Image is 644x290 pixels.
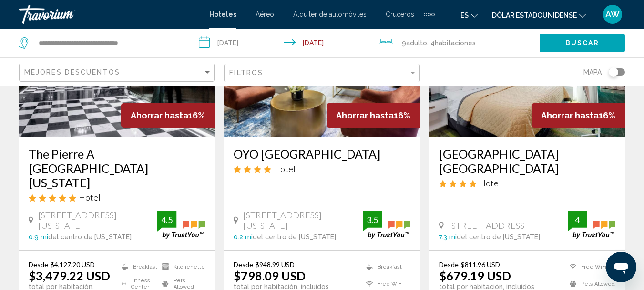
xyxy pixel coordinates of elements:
a: The Pierre A [GEOGRAPHIC_DATA][US_STATE] [29,147,205,190]
a: Aéreo [256,11,274,18]
span: [STREET_ADDRESS] [449,220,527,231]
span: 7.3 mi [439,233,457,241]
a: Hoteles [209,11,236,18]
font: Dólar estadounidense [492,11,577,19]
span: Desde [29,260,48,269]
a: OYO [GEOGRAPHIC_DATA] [234,147,410,161]
span: 0.2 mi [234,233,253,241]
li: Free WiFi [565,260,615,273]
div: 16% [532,103,625,128]
li: Fitness Center [117,278,157,290]
div: 4 [568,214,587,226]
img: trustyou-badge.svg [157,211,205,239]
div: 4.5 [157,214,176,226]
button: Check-in date: Feb 14, 2026 Check-out date: Feb 18, 2026 [189,29,369,57]
span: Desde [439,260,459,269]
div: 16% [121,103,215,128]
span: Hotel [79,192,101,203]
span: Buscar [565,40,600,47]
div: 4 star Hotel [234,163,410,174]
span: Adulto [406,39,427,47]
span: , 4 [427,36,476,50]
del: $948.99 USD [256,260,295,269]
span: habitaciones [435,39,476,47]
div: 3.5 [363,214,382,226]
button: Travelers: 9 adults, 0 children [369,29,540,57]
span: [STREET_ADDRESS][US_STATE] [243,210,363,231]
iframe: Botón para iniciar la ventana de mensajería [606,252,636,282]
font: AW [605,9,620,19]
span: [STREET_ADDRESS][US_STATE] [38,210,158,231]
span: Desde [234,260,253,269]
span: del centro de [US_STATE] [48,233,132,241]
button: Menú de usuario [600,4,625,24]
span: 9 [402,36,427,50]
a: Travorium [19,5,200,24]
img: trustyou-badge.svg [568,211,615,239]
span: Ahorrar hasta [131,110,188,120]
button: Cambiar idioma [460,8,478,22]
mat-select: Sort by [24,69,212,77]
li: Breakfast [117,260,157,273]
li: Breakfast [361,260,410,273]
span: Ahorrar hasta [336,110,394,120]
span: Hotel [274,163,296,174]
li: Kitchenette [157,260,205,273]
button: Toggle map [602,68,625,76]
span: Ahorrar hasta [541,110,599,120]
div: 16% [327,103,420,128]
span: Hotel [479,178,501,188]
span: del centro de [US_STATE] [457,233,540,241]
li: Pets Allowed [565,278,615,290]
button: Elementos de navegación adicionales [424,7,435,22]
li: Pets Allowed [157,278,205,290]
del: $4,127.20 USD [51,260,95,269]
img: trustyou-badge.svg [363,211,410,239]
a: [GEOGRAPHIC_DATA] [GEOGRAPHIC_DATA] [439,147,615,175]
ins: $679.19 USD [439,269,511,283]
span: Filtros [229,69,263,76]
div: 5 star Hotel [29,192,205,203]
span: del centro de [US_STATE] [253,233,336,241]
span: Mejores descuentos [24,68,120,76]
ins: $3,479.22 USD [29,269,110,283]
ins: $798.09 USD [234,269,306,283]
a: Cruceros [386,11,414,18]
a: Alquiler de automóviles [293,11,367,18]
font: es [460,11,469,19]
button: Filter [224,64,419,83]
div: 4 star Hotel [439,178,615,188]
span: Mapa [583,65,602,79]
button: Buscar [540,34,625,52]
button: Cambiar moneda [492,8,586,22]
li: Free WiFi [361,278,410,290]
span: 0.9 mi [29,233,48,241]
del: $811.96 USD [461,260,500,269]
